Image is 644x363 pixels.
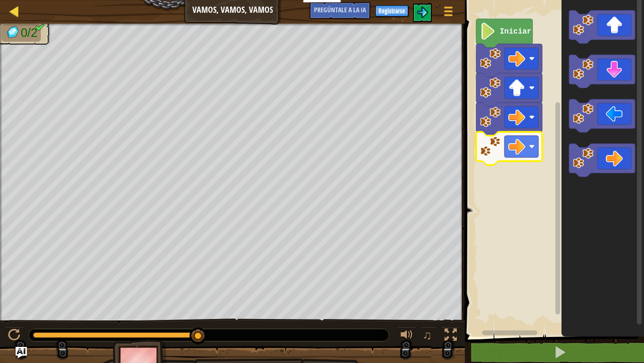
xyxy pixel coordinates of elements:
button: Mostrar menú del juego [437,2,460,24]
text: Iniciar [500,27,531,36]
font: ♫ [423,328,432,342]
button: Alternativa pantalla completa. [441,327,460,346]
font: 0/2 [21,26,38,40]
font: Pregúntale a la IA [314,5,366,14]
button: Pregúntale a la IA [16,347,27,358]
button: ♫ [421,327,437,346]
button: Ctrl + P: Play [5,327,24,346]
font: Registrarse [379,7,405,15]
button: Ajustar volumen [397,327,416,346]
button: $t('nivel_de_juego.siguiente_nivel') [413,3,432,22]
button: Registrarse [375,5,408,17]
li: Recoge las gemas. [1,24,41,42]
button: Pregúntale a la IA [309,2,371,19]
